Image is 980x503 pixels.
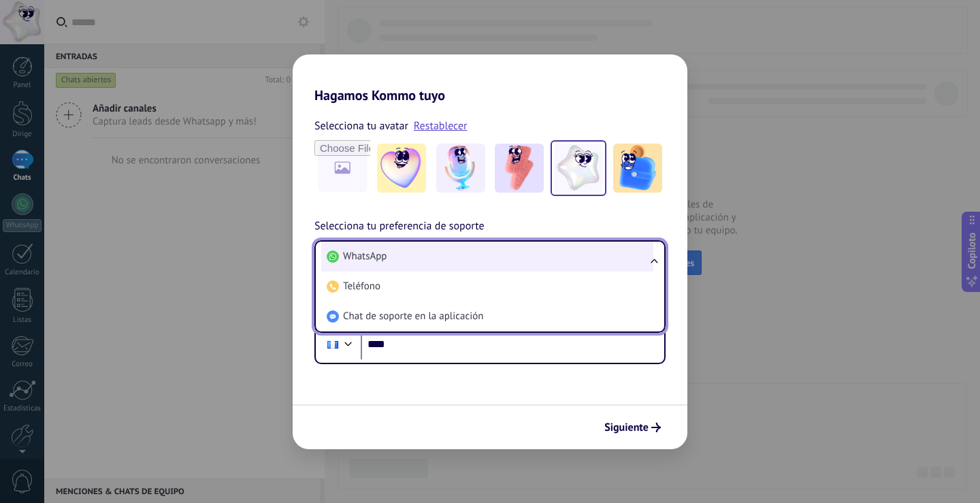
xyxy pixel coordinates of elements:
[414,119,468,133] a: Restablecer
[613,144,662,193] img: -5.jpeg
[377,144,426,193] img: -1.jpeg
[314,219,485,233] font: Selecciona tu preferencia de soporte
[314,119,408,133] font: Selecciona tu avatar
[343,250,387,263] font: WhatsApp
[598,416,667,439] button: Siguiente
[604,421,649,434] font: Siguiente
[436,144,485,193] img: -2.jpeg
[320,330,346,359] div: Guatemala: +502
[495,144,544,193] img: -3.jpeg
[343,280,380,293] font: Teléfono
[314,86,445,104] font: Hagamos Kommo tuyo
[554,144,603,193] img: -4.jpeg
[343,310,483,323] font: Chat de soporte en la aplicación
